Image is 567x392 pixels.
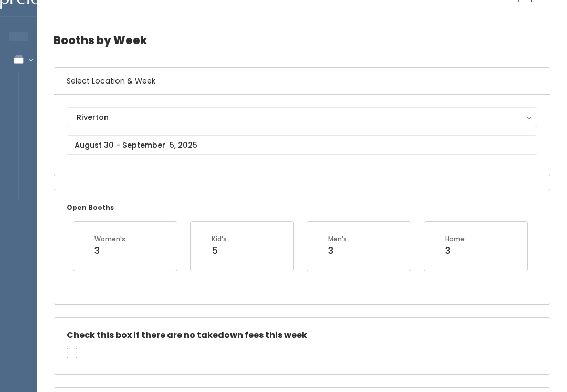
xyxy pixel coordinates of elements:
div: Kid's [212,234,227,244]
div: 3 [328,244,347,257]
button: Riverton [67,107,537,127]
div: Women's [94,234,125,244]
div: Men's [328,234,347,244]
input: August 30 - September 5, 2025 [67,135,537,155]
small: Open Booths [67,203,114,212]
div: Home [445,234,465,244]
div: 5 [212,244,227,257]
div: 3 [94,244,125,257]
div: 3 [445,244,465,257]
h6: Select Location & Week [54,68,550,95]
h5: Check this box if there are no takedown fees this week [67,331,537,340]
div: Riverton [77,111,527,123]
h4: Booths by Week [54,26,550,55]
